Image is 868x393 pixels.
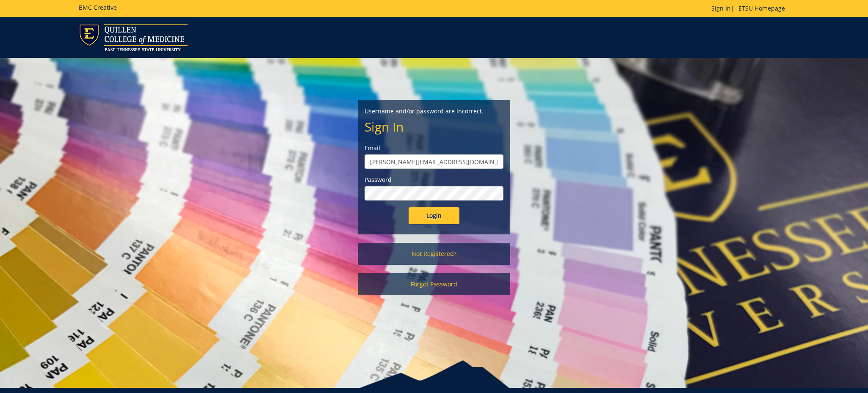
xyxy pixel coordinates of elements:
[365,144,503,152] label: Email
[365,107,503,115] p: Username and/or password are incorrect.
[358,273,510,295] a: Forgot Password
[79,4,117,11] h5: BMC Creative
[365,176,503,184] label: Password
[409,207,459,224] input: Login
[79,24,188,51] img: ETSU logo
[358,243,510,265] a: Not Registered?
[711,4,731,12] a: Sign In
[365,120,503,134] h2: Sign In
[711,4,789,13] p: |
[734,4,789,12] a: ETSU Homepage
